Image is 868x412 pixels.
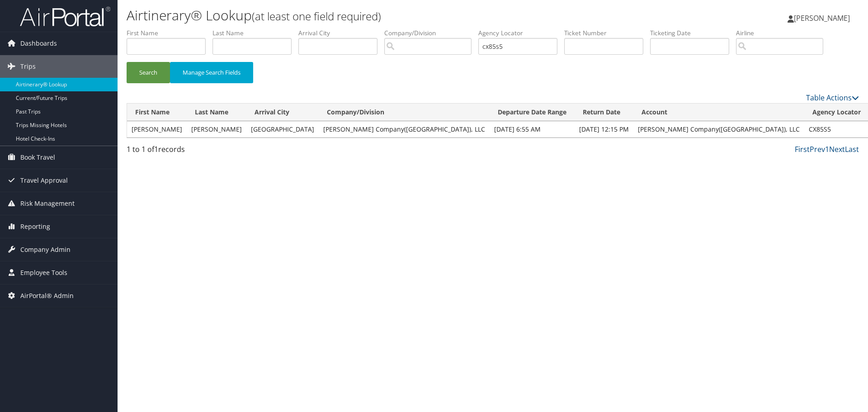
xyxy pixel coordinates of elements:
label: First Name [127,28,212,38]
span: Employee Tools [20,261,67,284]
a: Next [829,144,845,154]
button: Search [127,62,170,83]
label: Agency Locator [478,28,564,38]
h1: Airtinerary® Lookup [127,6,615,25]
th: Return Date: activate to sort column ascending [575,104,633,121]
a: Last [845,144,859,154]
span: AirPortal® Admin [20,284,74,307]
a: 1 [825,144,829,154]
th: Last Name: activate to sort column ascending [187,104,246,121]
label: Airline [736,28,830,38]
span: Book Travel [20,146,55,169]
th: Company/Division [319,104,490,121]
th: First Name: activate to sort column ascending [127,104,187,121]
td: [PERSON_NAME] Company([GEOGRAPHIC_DATA]), LLC [633,121,804,137]
label: Last Name [212,28,298,38]
td: [DATE] 12:15 PM [575,121,633,137]
span: Trips [20,55,36,78]
a: [PERSON_NAME] [788,5,859,32]
a: Table Actions [806,93,859,103]
th: Account: activate to sort column ascending [633,104,804,121]
td: [DATE] 6:55 AM [490,121,575,137]
button: Manage Search Fields [170,62,253,83]
img: airportal-logo.png [20,6,110,27]
span: Reporting [20,215,50,238]
span: 1 [154,144,158,154]
span: Dashboards [20,32,57,55]
td: [PERSON_NAME] [187,121,246,137]
div: 1 to 1 of records [127,144,300,159]
label: Ticketing Date [650,28,736,38]
span: Travel Approval [20,169,68,192]
span: Risk Management [20,192,75,215]
td: [GEOGRAPHIC_DATA] [246,121,319,137]
span: [PERSON_NAME] [794,13,850,23]
td: [PERSON_NAME] [127,121,187,137]
label: Company/Division [384,28,478,38]
label: Ticket Number [564,28,650,38]
td: [PERSON_NAME] Company([GEOGRAPHIC_DATA]), LLC [319,121,490,137]
th: Arrival City: activate to sort column ascending [246,104,319,121]
small: (at least one field required) [252,9,381,24]
label: Arrival City [298,28,384,38]
a: First [795,144,810,154]
th: Departure Date Range: activate to sort column ascending [490,104,575,121]
span: Company Admin [20,238,71,261]
a: Prev [810,144,825,154]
